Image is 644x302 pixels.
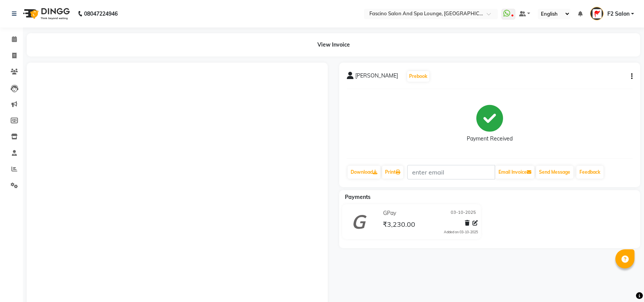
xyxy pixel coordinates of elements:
[451,209,476,217] span: 03-10-2025
[84,3,118,24] b: 08047224946
[612,271,636,294] iframe: chat widget
[407,71,429,82] button: Prebook
[467,135,513,143] div: Payment Received
[348,166,380,179] a: Download
[383,209,396,217] span: GPay
[576,166,604,179] a: Feedback
[355,72,398,82] span: [PERSON_NAME]
[382,166,403,179] a: Print
[345,194,371,200] span: Payments
[495,166,534,179] button: Email Invoice
[407,165,495,179] input: enter email
[27,33,640,57] div: View Invoice
[590,7,604,20] img: F2 Salon
[444,229,478,235] div: Added on 03-10-2025
[607,10,629,18] span: F2 Salon
[19,3,72,24] img: logo
[536,166,573,179] button: Send Message
[383,220,415,231] span: ₹3,230.00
